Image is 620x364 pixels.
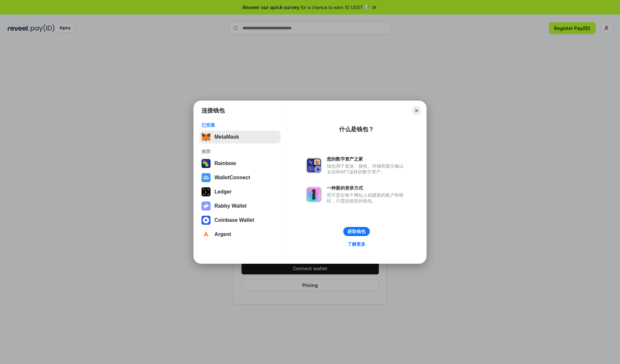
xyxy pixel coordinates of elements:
[347,229,366,234] div: 获取钱包
[200,228,281,241] button: Argent
[412,106,421,115] button: Close
[339,125,374,133] div: 什么是钱包？
[214,134,239,140] div: MetaMask
[201,133,211,142] img: svg+xml,%3Csvg%20fill%3D%22none%22%20height%3D%2233%22%20viewBox%3D%220%200%2035%2033%22%20width%...
[214,217,254,223] div: Coinbase Wallet
[327,156,407,162] div: 您的数字资产之家
[201,216,211,225] img: svg+xml,%3Csvg%20width%3D%2228%22%20height%3D%2228%22%20viewBox%3D%220%200%2028%2028%22%20fill%3D...
[347,241,366,247] div: 了解更多
[201,173,211,182] img: svg+xml,%3Csvg%20width%3D%2228%22%20height%3D%2228%22%20viewBox%3D%220%200%2028%2028%22%20fill%3D...
[327,192,407,204] div: 而不是在每个网站上创建新的账户和密码，只需连接您的钱包。
[200,131,281,143] button: MetaMask
[201,159,211,168] img: svg+xml,%3Csvg%20width%3D%22120%22%20height%3D%22120%22%20viewBox%3D%220%200%20120%20120%22%20fil...
[200,200,281,212] button: Rabby Wallet
[200,214,281,227] button: Coinbase Wallet
[214,161,236,166] div: Rainbow
[306,187,322,202] img: svg+xml,%3Csvg%20xmlns%3D%22http%3A%2F%2Fwww.w3.org%2F2000%2Fsvg%22%20fill%3D%22none%22%20viewBox...
[201,202,211,211] img: svg+xml,%3Csvg%20xmlns%3D%22http%3A%2F%2Fwww.w3.org%2F2000%2Fsvg%22%20fill%3D%22none%22%20viewBox...
[201,187,211,196] img: svg+xml,%3Csvg%20xmlns%3D%22http%3A%2F%2Fwww.w3.org%2F2000%2Fsvg%22%20width%3D%2228%22%20height%3...
[214,189,232,195] div: Ledger
[306,158,322,173] img: svg+xml,%3Csvg%20xmlns%3D%22http%3A%2F%2Fwww.w3.org%2F2000%2Fsvg%22%20fill%3D%22none%22%20viewBox...
[214,231,231,237] div: Argent
[327,185,407,191] div: 一种新的登录方式
[200,157,281,170] button: Rainbow
[214,175,250,181] div: WalletConnect
[201,149,279,154] div: 推荐
[200,185,281,198] button: Ledger
[343,227,370,236] button: 获取钱包
[201,122,279,128] div: 已安装
[214,203,247,209] div: Rabby Wallet
[327,163,407,175] div: 钱包用于发送、接收、存储和显示像以太坊和NFT这样的数字资产。
[201,107,225,114] h1: 连接钱包
[201,230,211,239] img: svg+xml,%3Csvg%20width%3D%2228%22%20height%3D%2228%22%20viewBox%3D%220%200%2028%2028%22%20fill%3D...
[200,171,281,184] button: WalletConnect
[344,240,369,248] a: 了解更多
